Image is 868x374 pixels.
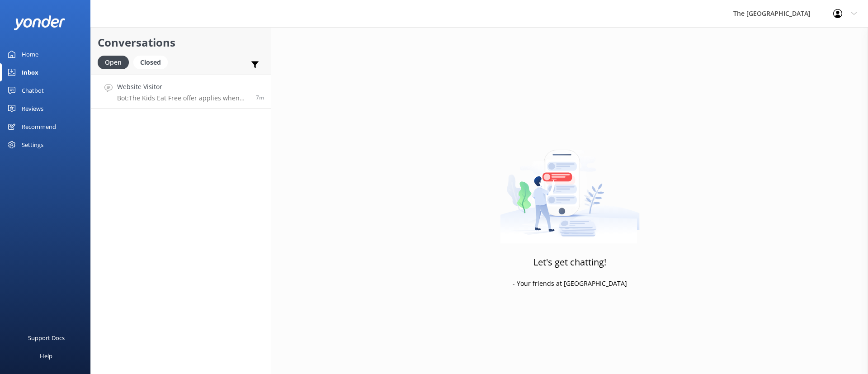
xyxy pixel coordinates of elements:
[117,82,249,92] h4: Website Visitor
[500,131,640,244] img: artwork of a man stealing a conversation from at giant smartphone
[513,279,627,289] p: - Your friends at [GEOGRAPHIC_DATA]
[28,329,65,347] div: Support Docs
[98,57,133,67] a: Open
[133,57,172,67] a: Closed
[133,56,168,69] div: Closed
[22,99,43,118] div: Reviews
[98,34,264,51] h2: Conversations
[117,94,249,102] p: Bot: The Kids Eat Free offer applies when you book a Kids Eat Free deal at The [GEOGRAPHIC_DATA]....
[256,94,264,101] span: Aug 22 2025 09:36pm (UTC -10:00) Pacific/Honolulu
[91,75,271,109] a: Website VisitorBot:The Kids Eat Free offer applies when you book a Kids Eat Free deal at The [GEO...
[22,136,43,154] div: Settings
[22,81,44,99] div: Chatbot
[22,118,56,136] div: Recommend
[14,15,66,30] img: yonder-white-logo.png
[533,255,606,270] h3: Let's get chatting!
[22,45,38,63] div: Home
[98,56,129,69] div: Open
[40,347,52,365] div: Help
[22,63,38,81] div: Inbox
